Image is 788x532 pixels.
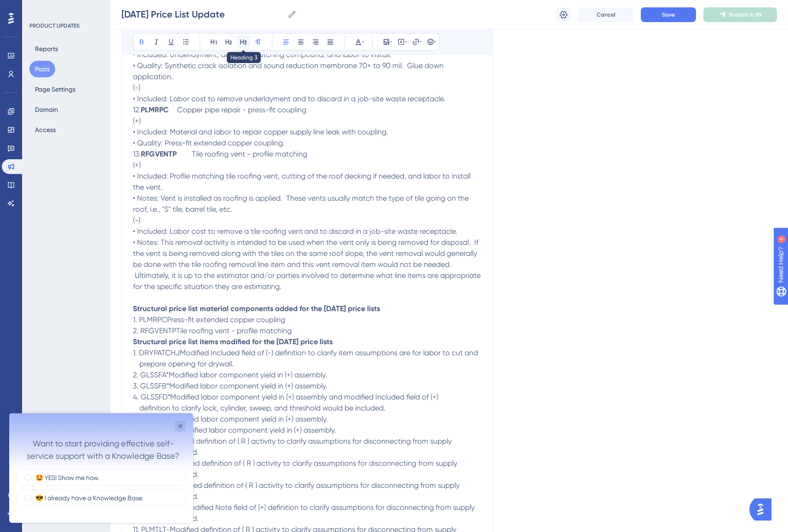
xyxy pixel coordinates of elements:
span: 4. GLSSFD*​Modified labor component yield in (+) assembly and modified Included field of (+) [133,393,438,401]
strong: Structural price list items modified for the [DATE] price lists [133,337,333,346]
button: Reports [29,40,63,57]
button: Domain [29,101,63,118]
span: (+) [133,161,141,169]
span: 9. PLMLTUB*​Modified definition of ( R ) activity to clarify assumptions for disconnecting from s... [133,481,460,490]
span: • Included: Profile matching tile roofing vent, cutting of the roof decking if needed, and labor ... [133,172,472,191]
div: PRODUCT UPDATES [29,22,80,29]
button: Save [641,7,696,22]
span: • Quality: Synthetic crack isolation and sound reduction membrane 70+ to 90 mil. Glue down applic... [133,61,445,81]
span: Tile roofing vent - profile matching [192,150,307,158]
span: 6. GLSSGLDR​Modified labor component yield in (+) assembly. [133,426,336,434]
span: Copper pipe repair - press-fit coupling [177,105,306,114]
span: 2. GLSSFA*​Modified labor component yield in (+) assembly. [133,370,327,379]
span: 10. PLMSNKURS​Modified Note field of (+) definition to clarify assumptions for disconnecting from... [133,503,475,512]
button: Page Settings [29,81,81,98]
strong: RFGVENTP [141,150,177,158]
span: 8. PLMBID+​​Modified definition of ( R ) activity to clarify assumptions for disconnecting from s... [133,459,457,468]
div: 4 [64,5,67,12]
span: 3. GLSSFB*​Modified labor component yield in (+) assembly. [133,382,328,390]
span: 7. PLMBID​​Modified definition of ( R ) activity to clarify assumptions for disconnecting from su... [133,437,452,445]
strong: PLMRPC [141,105,169,114]
span: (+) [133,116,141,125]
button: Access [29,121,61,138]
input: Post Name [121,8,284,21]
span: Publish in EN [729,11,762,18]
span: 1. PLMRPC​Press-fit extended copper coupling [133,315,285,324]
strong: Structural price list material components added for the [DATE] price lists [133,304,380,313]
span: (-) [133,216,140,225]
span: (-) [133,83,140,92]
span: • Included: Material and labor to repair copper supply line leak with coupling. [133,127,388,136]
button: Cancel [578,7,633,22]
span: 12. [133,105,141,114]
span: • Included: Labor cost to remove a tile roofing vent and to discard in a job-site waste receptacle. [133,227,457,236]
span: 13. [133,150,141,158]
iframe: UserGuiding AI Assistant Launcher [749,496,777,523]
button: Posts [29,61,55,77]
span: Need Help? [22,2,58,13]
span: Cancel [597,11,615,18]
span: • Included: Labor cost to remove underlayment and to discard in a job-site waste receptacle. [133,94,445,103]
span: Save [662,11,675,18]
span: 1. DRYPATCHJ​Modified Included field of (-) definition to clarify item assumptions are for labor ... [133,348,478,357]
button: Publish in EN [703,7,777,22]
span: prepare opening for drywall. [139,359,234,368]
span: • Quality: Press-fit extended copper coupling. [133,139,285,147]
span: • Notes: This removal activity is intended to be used when the vent only is being removed for dis... [133,238,483,291]
span: 5. GLSSFW​​Modified labor component yield in (+) assembly. [133,415,328,423]
span: • Notes: Vent is installed as roofing is applied. These vents usually match the type of tile goin... [133,194,471,214]
span: 2. RFGVENTP​Tile roofing vent - profile matching [133,326,292,335]
iframe: UserGuiding Survey [9,413,193,523]
span: definition to clarify lock, cylinder, sweep, and threshold would be included. [139,404,385,412]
